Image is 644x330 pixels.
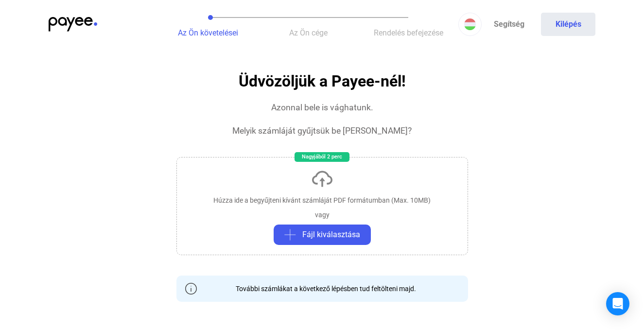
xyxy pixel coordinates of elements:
[302,229,360,241] span: Fájl kiválasztása
[232,125,412,137] div: Melyik számláját gyűjtsük be [PERSON_NAME]?
[289,28,328,37] span: Az Ön cége
[284,229,296,241] img: plus-grey
[315,210,330,220] div: vagy
[185,283,197,295] img: info-grey-outline
[482,13,536,36] a: Segítség
[295,152,349,162] div: Nagyjából 2 perc
[458,13,482,36] button: HU
[374,28,443,37] span: Rendelés befejezése
[606,292,629,315] div: Open Intercom Messenger
[311,167,334,191] img: upload-cloud
[271,102,373,113] div: Azonnal bele is vághatunk.
[464,18,476,30] img: HU
[49,17,97,32] img: payee-logo
[178,28,238,37] span: Az Ön követelései
[274,225,371,245] button: plus-greyFájl kiválasztása
[213,195,431,205] div: Húzza ide a begyűjteni kívánt számláját PDF formátumban (Max. 10MB)
[228,284,416,294] div: További számlákat a következő lépésben tud feltölteni majd.
[239,73,406,90] h1: Üdvözöljük a Payee-nél!
[541,13,595,36] button: Kilépés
